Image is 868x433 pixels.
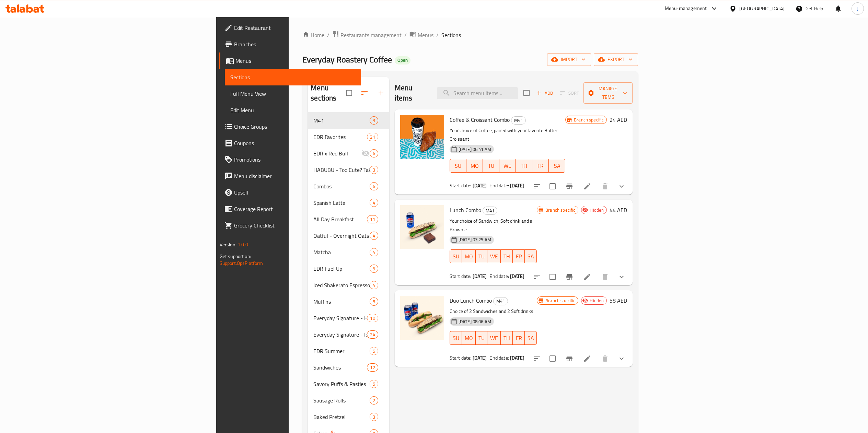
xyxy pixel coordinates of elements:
div: EDR Summer5 [308,343,389,359]
div: M41 [313,116,369,125]
span: Select to update [545,270,560,284]
span: J [857,5,858,12]
button: sort-choices [529,178,545,195]
img: Coffee & Croissant Combo [400,115,444,159]
b: [DATE] [510,181,524,190]
span: MO [469,161,480,171]
span: Add item [534,88,556,98]
a: Upsell [219,184,361,201]
div: items [370,347,378,355]
svg: Show Choices [617,354,626,363]
div: items [367,363,378,372]
div: items [370,199,378,207]
span: export [599,55,633,64]
a: Edit menu item [583,182,591,190]
span: Choice Groups [234,122,356,131]
span: HABUBU - Too Cute? Take a Bite! [313,166,369,174]
div: items [367,330,378,339]
div: Baked Pretzel [313,413,369,421]
button: TU [476,331,488,345]
span: Muffins [313,297,369,306]
span: Lunch Combo [450,205,481,215]
div: items [370,116,378,125]
span: 5 [370,348,378,354]
span: M41 [494,297,508,305]
span: Branch specific [543,207,578,213]
span: Sausage Rolls [313,396,369,405]
span: Full Menu View [230,90,356,98]
span: MO [465,251,473,261]
p: Your choice of Sandwich, Soft drink and a Brownie [450,217,537,234]
button: Manage items [583,82,633,104]
a: Edit menu item [583,354,591,363]
div: items [370,166,378,174]
span: Sandwiches [313,363,367,372]
svg: Show Choices [617,273,626,281]
span: SA [552,161,563,171]
div: items [367,215,378,223]
span: TH [504,333,510,343]
span: Iced Shakerato Espresso [313,281,369,289]
button: TH [501,331,513,345]
span: Start date: [450,353,472,362]
span: 4 [370,200,378,206]
span: EDR Summer [313,347,369,355]
button: sort-choices [529,350,545,367]
a: Menu disclaimer [219,168,361,184]
div: items [370,297,378,306]
div: items [370,380,378,388]
a: Grocery Checklist [219,217,361,234]
span: 1.0.0 [238,240,248,249]
span: End date: [489,181,509,190]
span: All Day Breakfast [313,215,367,223]
span: WE [490,333,498,343]
div: Menu-management [665,4,707,13]
button: SA [525,249,537,263]
div: EDR x Red Bull [313,149,361,157]
a: Promotions [219,151,361,168]
div: Spanish Latte [313,199,369,207]
span: Start date: [450,272,472,281]
img: Lunch Combo [400,205,444,249]
span: Everyday Signature - Hot [313,314,367,322]
span: SU [453,333,459,343]
span: 4 [370,282,378,289]
h6: 58 AED [610,296,627,305]
span: 12 [367,364,378,371]
button: FR [513,331,525,345]
span: import [553,55,586,64]
div: items [370,396,378,405]
button: show more [613,178,630,195]
span: EDR Favorites [313,133,367,141]
button: TU [483,159,499,173]
a: Edit Menu [225,102,361,118]
button: Branch-specific-item [561,269,578,285]
div: Oatful - Overnight Oats4 [308,227,389,244]
span: Branches [234,40,356,48]
span: 24 [367,331,378,338]
span: 5 [370,381,378,387]
button: SA [549,159,565,173]
div: Everyday Signature - Hot10 [308,310,389,326]
span: Duo Lunch Combo [450,295,492,306]
span: Edit Menu [230,106,356,114]
span: SA [528,251,534,261]
span: Select all sections [342,86,356,100]
div: Combos [313,182,369,190]
span: Sections [441,31,461,39]
span: Hidden [587,207,606,213]
span: 10 [367,315,378,321]
span: M41 [511,116,525,124]
button: SA [525,331,537,345]
span: 6 [370,150,378,157]
span: SU [453,161,464,171]
span: WE [502,161,513,171]
button: FR [532,159,549,173]
button: import [547,53,591,66]
span: Manage items [589,84,627,102]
